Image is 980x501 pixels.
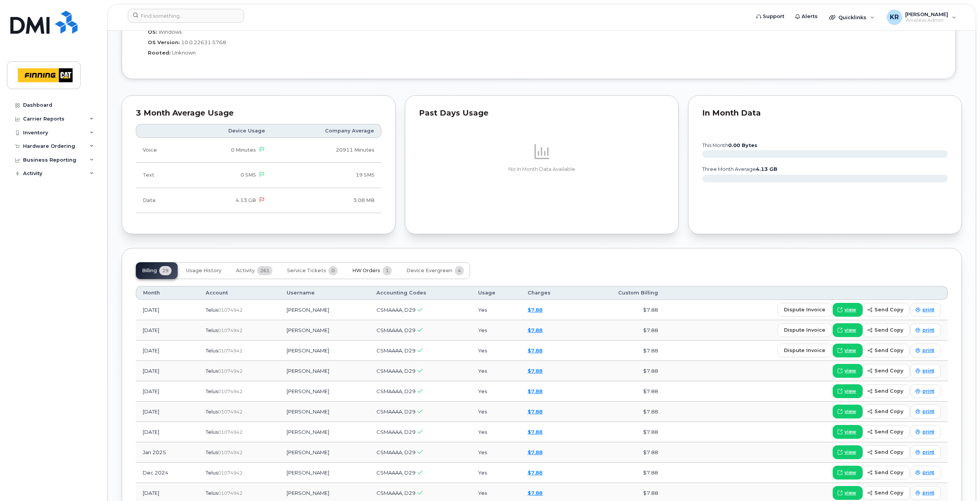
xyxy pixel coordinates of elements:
[528,368,543,374] a: $7.88
[911,364,941,378] a: print
[148,39,180,46] label: OS Version:
[922,428,934,435] span: print
[328,266,338,275] span: 0
[922,306,934,313] span: print
[922,449,934,456] span: print
[911,323,941,337] a: print
[206,470,218,476] span: Telus
[874,428,903,435] span: send copy
[643,490,658,496] span: $7.88
[911,486,941,500] a: print
[833,425,863,439] a: view
[376,368,416,374] span: CSMAAAA, D29
[777,344,832,357] button: dispute invoice
[845,388,856,395] span: view
[136,188,184,213] td: Data
[947,468,974,495] iframe: Messenger Launcher
[784,326,825,334] span: dispute invoice
[922,489,934,496] span: print
[376,347,416,354] span: CSMAAAA, D29
[643,449,658,455] span: $7.88
[845,449,856,456] span: view
[911,303,941,317] a: print
[845,469,856,476] span: view
[833,405,863,418] a: view
[728,142,757,148] tspan: 0.00 Bytes
[199,286,279,300] th: Account
[376,470,416,476] span: CSMAAAA, D29
[136,422,199,442] td: [DATE]
[874,387,903,395] span: send copy
[218,368,243,374] span: 01074942
[751,9,790,24] a: Support
[376,327,416,333] span: CSMAAAA, D29
[206,347,218,354] span: Telus
[218,389,243,394] span: 01074942
[845,347,856,354] span: view
[824,10,880,25] div: Quicklinks
[863,384,910,398] button: send copy
[184,124,272,138] th: Device Usage
[158,29,181,35] span: Windows
[136,163,184,188] td: Text
[280,320,370,341] td: [PERSON_NAME]
[206,327,218,333] span: Telus
[833,384,863,398] a: view
[528,408,543,415] a: $7.88
[905,11,948,17] span: [PERSON_NAME]
[922,367,934,374] span: print
[148,49,171,56] label: Rooted:
[471,341,521,361] td: Yes
[802,13,818,20] span: Alerts
[471,320,521,341] td: Yes
[922,347,934,354] span: print
[702,109,948,117] div: In Month Data
[784,347,825,354] span: dispute invoice
[218,470,243,476] span: 01074942
[471,381,521,402] td: Yes
[287,268,326,274] span: Service Tickets
[236,268,255,274] span: Activity
[280,422,370,442] td: [PERSON_NAME]
[922,408,934,415] span: print
[218,307,243,313] span: 01074942
[863,466,910,480] button: send copy
[528,490,543,496] a: $7.88
[280,442,370,463] td: [PERSON_NAME]
[874,489,903,496] span: send copy
[455,266,464,275] span: 4
[777,303,832,317] button: dispute invoice
[528,388,543,394] a: $7.88
[280,463,370,483] td: [PERSON_NAME]
[528,307,543,313] a: $7.88
[136,320,199,341] td: [DATE]
[136,286,199,300] th: Month
[136,138,184,163] td: Voice
[471,422,521,442] td: Yes
[579,286,665,300] th: Custom Billing
[881,10,962,25] div: Kristie Reil
[272,188,381,213] td: 3.08 MB
[845,489,856,496] span: view
[833,364,863,378] a: view
[863,486,910,500] button: send copy
[845,327,856,334] span: view
[471,442,521,463] td: Yes
[206,388,218,394] span: Telus
[376,388,416,394] span: CSMAAAA, D29
[911,405,941,418] a: print
[136,341,199,361] td: [DATE]
[206,490,218,496] span: Telus
[911,466,941,480] a: print
[280,381,370,402] td: [PERSON_NAME]
[257,266,272,275] span: 261
[376,408,416,415] span: CSMAAAA, D29
[280,286,370,300] th: Username
[272,163,381,188] td: 19 SMS
[911,425,941,439] a: print
[280,402,370,422] td: [PERSON_NAME]
[833,445,863,459] a: view
[833,344,863,357] a: view
[702,142,757,148] text: this month
[521,286,579,300] th: Charges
